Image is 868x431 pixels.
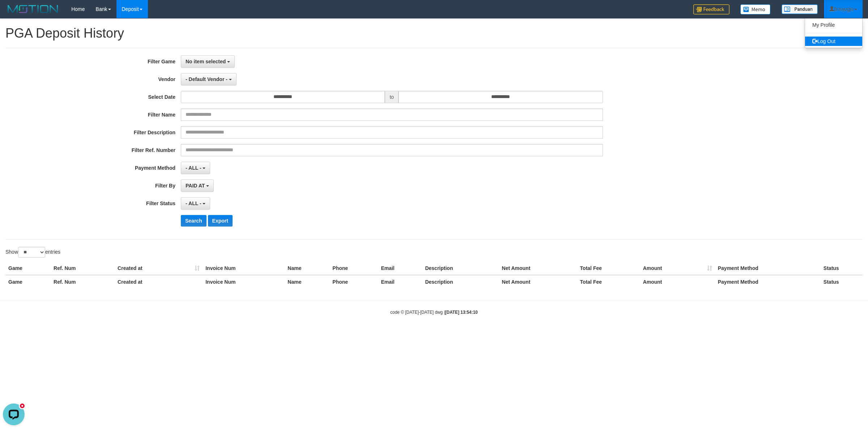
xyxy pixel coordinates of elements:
th: Total Fee [577,262,640,275]
th: Ref. Num [51,262,115,275]
a: Log Out [805,37,862,46]
label: Show entries [5,247,60,258]
th: Game [5,262,51,275]
span: - ALL - [186,200,201,206]
th: Name [285,262,329,275]
span: to [385,91,399,103]
th: Ref. Num [51,275,115,288]
span: No item selected [186,59,226,64]
th: Phone [329,275,378,288]
img: Button%20Memo.svg [740,4,771,14]
th: Description [422,275,499,288]
th: Net Amount [499,275,577,288]
th: Payment Method [715,275,821,288]
a: My Profile [805,20,862,30]
th: Email [378,275,422,288]
small: code © [DATE]-[DATE] dwg | [390,310,478,315]
th: Net Amount [499,262,577,275]
th: Description [422,262,499,275]
th: Name [285,275,329,288]
th: Game [5,275,51,288]
th: Created at [115,262,203,275]
th: Amount [640,275,715,288]
th: Total Fee [577,275,640,288]
button: Open LiveChat chat widget [3,3,25,25]
button: - ALL - [181,197,210,210]
th: Invoice Num [203,262,285,275]
img: panduan.png [782,4,818,14]
span: PAID AT [186,183,205,189]
th: Amount [640,262,715,275]
span: - Default Vendor - [186,76,227,82]
th: Phone [329,262,378,275]
span: - ALL - [186,165,201,171]
div: new message indicator [19,2,26,9]
button: No item selected [181,55,235,68]
select: Showentries [18,247,45,258]
strong: [DATE] 13:54:10 [445,310,478,315]
button: - Default Vendor - [181,73,237,85]
th: Payment Method [715,262,821,275]
th: Invoice Num [203,275,285,288]
button: - ALL - [181,162,210,174]
th: Status [821,275,863,288]
button: Search [181,215,207,227]
img: Feedback.jpg [693,4,729,14]
button: PAID AT [181,179,214,192]
th: Email [378,262,422,275]
th: Status [821,262,863,275]
button: Export [208,215,233,227]
th: Created at [115,275,203,288]
h1: PGA Deposit History [5,26,863,41]
img: MOTION_logo.png [5,4,60,14]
